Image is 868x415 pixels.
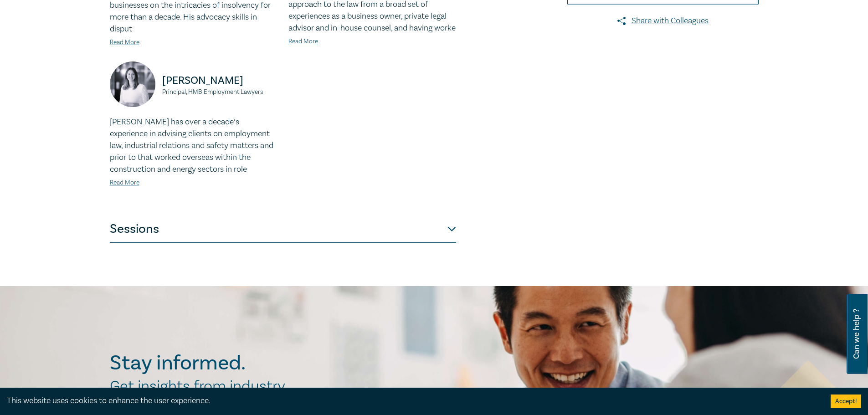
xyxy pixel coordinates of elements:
[162,73,277,88] p: [PERSON_NAME]
[110,351,325,375] h2: Stay informed.
[110,61,155,107] img: https://s3.ap-southeast-2.amazonaws.com/leo-cussen-store-production-content/Contacts/Joanna%20Ban...
[110,116,277,175] p: [PERSON_NAME] has over a decade’s experience in advising clients on employment law, industrial re...
[110,215,456,243] button: Sessions
[567,15,759,27] a: Share with Colleagues
[162,89,277,95] small: Principal, HMB Employment Lawyers
[7,395,817,407] div: This website uses cookies to enhance the user experience.
[110,38,139,46] a: Read More
[831,395,861,408] button: Accept cookies
[110,179,139,187] a: Read More
[852,299,861,369] span: Can we help ?
[288,37,318,46] a: Read More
